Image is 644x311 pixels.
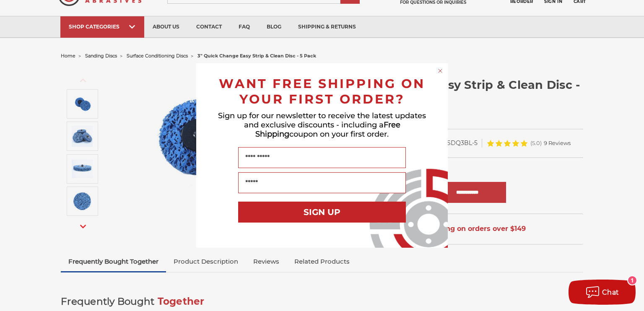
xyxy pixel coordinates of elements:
button: SIGN UP [238,202,406,223]
button: Chat [569,280,636,305]
div: 1 [628,276,636,285]
span: WANT FREE SHIPPING ON YOUR FIRST ORDER? [219,76,425,107]
span: Free Shipping [255,120,400,139]
button: Close dialog [436,67,444,75]
span: Chat [602,288,619,296]
span: Sign up for our newsletter to receive the latest updates and exclusive discounts - including a co... [218,111,426,139]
